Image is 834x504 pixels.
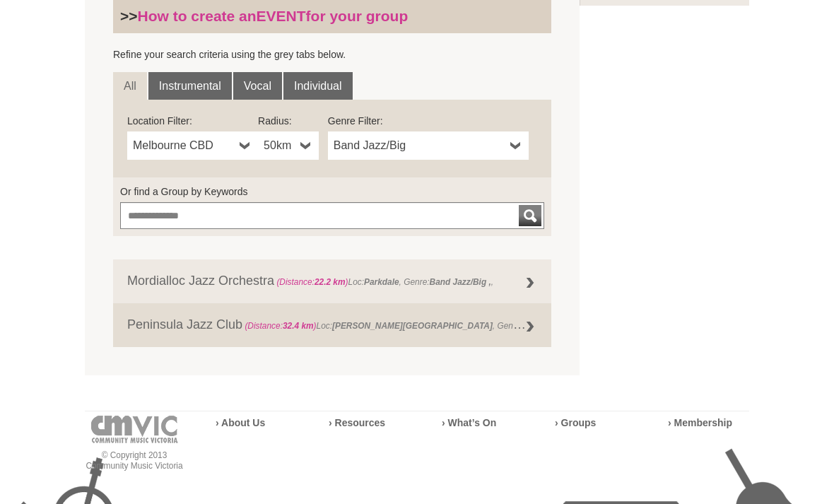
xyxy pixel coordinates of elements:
[85,450,184,471] p: © Copyright 2013 Community Music Victoria
[258,131,319,160] a: 50km
[245,321,316,331] span: (Distance: )
[148,72,232,100] a: Instrumental
[430,277,491,287] strong: Band Jazz/Big ,
[216,417,265,428] a: › About Us
[442,417,496,428] a: › What’s On
[242,317,587,332] span: Loc: , Genre: ,
[334,137,505,154] span: Band Jazz/Big
[127,131,258,160] a: Melbourne CBD
[276,277,348,287] span: (Distance: )
[283,321,314,331] strong: 32.4 km
[113,72,147,100] a: All
[233,72,282,100] a: Vocal
[264,137,295,154] span: 50km
[138,8,409,24] a: How to create anEVENTfor your group
[91,416,178,443] img: cmvic-logo-footer.png
[113,259,551,303] a: Mordialloc Jazz Orchestra (Distance:22.2 km)Loc:Parkdale, Genre:Band Jazz/Big ,,
[332,321,493,331] strong: [PERSON_NAME][GEOGRAPHIC_DATA]
[274,277,493,287] span: Loc: , Genre: ,
[113,47,551,61] p: Refine your search criteria using the grey tabs below.
[257,8,306,24] strong: EVENT
[133,137,234,154] span: Melbourne CBD
[127,114,258,128] label: Location Filter:
[315,277,346,287] strong: 22.2 km
[328,131,529,160] a: Band Jazz/Big
[120,7,544,25] h3: >>
[668,417,732,428] a: › Membership
[364,277,399,287] strong: Parkdale
[283,72,353,100] a: Individual
[328,114,529,128] label: Genre Filter:
[113,303,551,347] a: Peninsula Jazz Club (Distance:32.4 km)Loc:[PERSON_NAME][GEOGRAPHIC_DATA], Genre:Band Jazz/Big ,,
[120,184,544,199] label: Or find a Group by Keywords
[329,417,385,428] a: › Resources
[555,417,596,428] a: › Groups
[258,114,319,128] label: Radius:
